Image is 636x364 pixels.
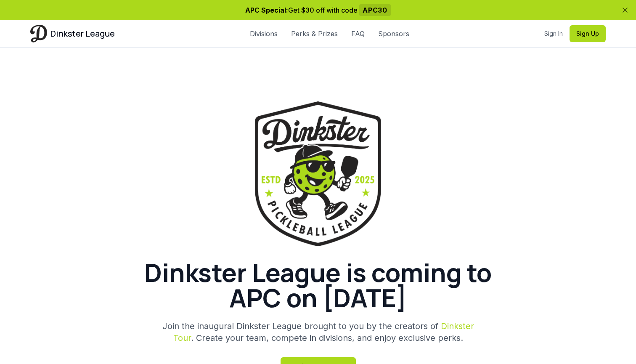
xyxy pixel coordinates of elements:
button: Sign Up [570,25,606,42]
p: Join the inaugural Dinkster League brought to you by the creators of . Create your team, compete ... [156,320,480,344]
button: Dismiss banner [621,6,629,14]
img: Dinkster [30,25,47,42]
p: Get $30 off with code [30,5,606,15]
img: Dinkster League [255,101,381,246]
a: FAQ [351,29,365,39]
iframe: chat widget [596,326,623,351]
span: APC Special: [245,6,288,14]
a: Perks & Prizes [291,29,338,39]
h1: Dinkster League is coming to APC on [DATE] [116,260,520,310]
span: Dinkster League [50,28,115,40]
a: Divisions [250,29,278,39]
span: APC30 [359,4,391,16]
a: Sponsors [378,29,409,39]
a: Sign In [544,29,563,38]
a: Dinkster League [30,25,115,42]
